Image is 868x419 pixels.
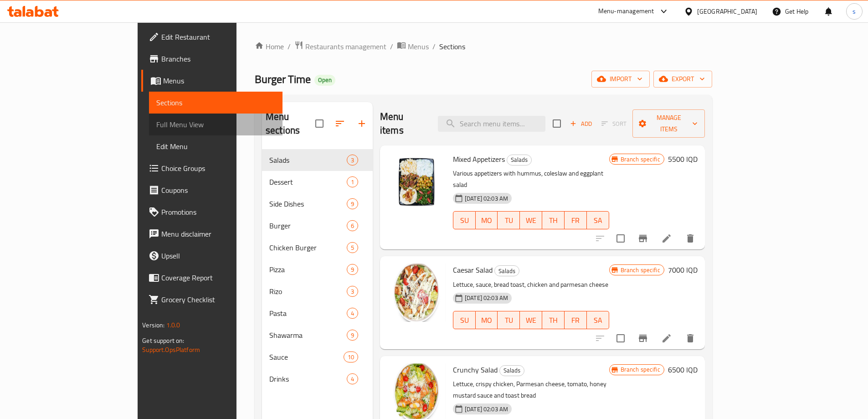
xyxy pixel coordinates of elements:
div: items [347,308,358,319]
span: Choice Groups [161,163,275,174]
span: Branch specific [617,155,664,164]
button: TH [542,211,565,229]
div: Salads [507,155,532,166]
div: Sauce10 [262,346,373,368]
span: 10 [344,353,358,362]
span: FR [568,314,583,327]
div: items [347,330,358,341]
div: items [347,373,358,384]
div: Pasta4 [262,302,373,324]
span: Full Menu View [156,119,275,130]
span: Edit Restaurant [161,31,275,42]
a: Edit Menu [149,135,282,157]
a: Coupons [141,179,282,201]
input: search [438,116,545,132]
div: items [347,198,358,209]
div: Chicken Burger5 [262,237,373,259]
span: Sections [439,41,465,52]
span: [DATE] 02:03 AM [461,194,512,203]
div: Dessert [269,176,347,187]
span: Menus [408,41,429,52]
div: Side Dishes9 [262,193,373,215]
a: Coverage Report [141,267,282,289]
span: Sections [156,97,275,108]
span: Caesar Salad [453,263,493,277]
span: Menu disclaimer [161,228,275,239]
span: Select section [547,114,566,133]
span: Branch specific [617,266,664,274]
li: / [432,41,436,52]
span: SA [591,214,606,227]
span: export [661,73,705,85]
div: Burger6 [262,215,373,237]
a: Upsell [141,245,282,267]
div: Dessert1 [262,171,373,193]
span: Mixed Appetizers [453,152,505,166]
li: / [390,41,393,52]
a: Menu disclaimer [141,223,282,245]
div: [GEOGRAPHIC_DATA] [697,6,757,16]
span: 3 [347,156,358,165]
button: MO [476,211,498,229]
span: SA [591,314,606,327]
span: Menus [163,75,275,86]
button: TU [498,311,520,329]
p: Lettuce, sauce, bread toast, chicken and parmesan cheese [453,279,609,290]
span: WE [524,314,539,327]
span: [DATE] 02:03 AM [461,405,512,414]
span: Sauce [269,352,344,362]
span: Select to update [611,229,630,248]
p: Lettuce, crispy chicken, Parmesan cheese, tomato, honey mustard sauce and toast bread [453,378,609,401]
h6: 5500 IQD [668,153,698,166]
button: TH [542,311,565,329]
span: Branch specific [617,365,664,374]
button: Manage items [632,109,704,138]
div: items [347,242,358,253]
nav: Menu sections [262,145,373,393]
div: Salads3 [262,149,373,171]
span: Add item [566,117,596,131]
span: Restaurants management [305,41,386,52]
span: Drinks [269,373,347,384]
img: Caesar Salad [387,264,446,322]
span: Coupons [161,185,275,196]
span: WE [524,214,539,227]
a: Full Menu View [149,114,282,135]
div: items [347,286,358,297]
span: Burger Time [255,69,311,89]
span: TU [501,214,516,227]
a: Edit Restaurant [141,26,282,48]
span: Sort sections [329,113,351,134]
p: Various appetizers with hummus, coleslaw and eggplant salad [453,168,609,191]
span: 1 [347,178,358,186]
span: Rizo [269,286,347,297]
span: import [599,73,642,85]
h6: 6500 IQD [668,363,698,376]
button: Branch-specific-item [632,327,654,349]
span: Select all sections [310,114,329,133]
a: Restaurants management [294,41,386,52]
a: Menus [141,70,282,92]
span: Coverage Report [161,272,275,283]
span: Chicken Burger [269,242,347,253]
div: Burger [269,220,347,231]
button: export [653,71,712,88]
span: Upsell [161,250,275,261]
span: Salads [500,365,524,376]
span: Salads [495,266,519,276]
span: SU [457,314,472,327]
span: 9 [347,265,358,274]
span: Edit Menu [156,141,275,152]
a: Menus [397,41,429,52]
span: Select section first [596,117,632,131]
span: Promotions [161,207,275,217]
button: FR [565,211,587,229]
a: Support.OpsPlatform [142,344,200,356]
span: Open [314,76,335,84]
span: Crunchy Salad [453,363,498,377]
h2: Menu sections [266,110,315,137]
